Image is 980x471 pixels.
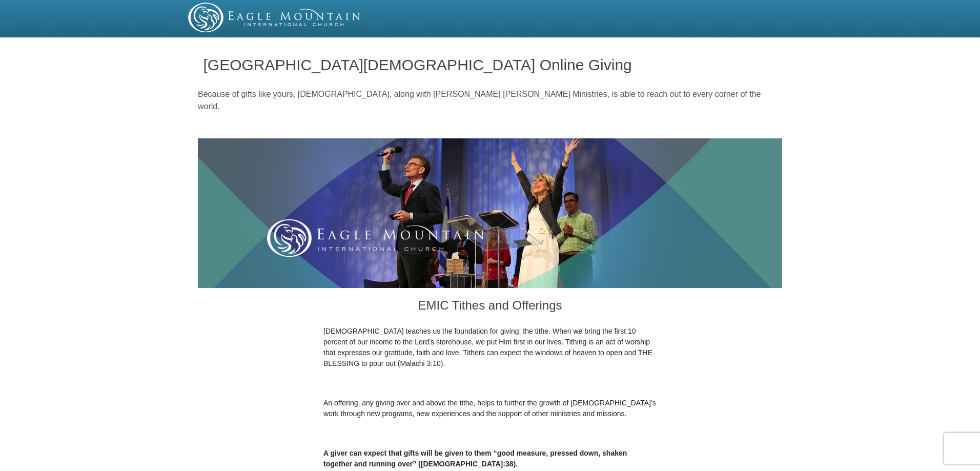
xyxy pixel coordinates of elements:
p: Because of gifts like yours, [DEMOGRAPHIC_DATA], along with [PERSON_NAME] [PERSON_NAME] Ministrie... [198,88,782,113]
img: EMIC [188,3,361,32]
h1: [GEOGRAPHIC_DATA][DEMOGRAPHIC_DATA] Online Giving [203,56,777,73]
p: [DEMOGRAPHIC_DATA] teaches us the foundation for giving: the tithe. When we bring the first 10 pe... [323,326,657,369]
b: A giver can expect that gifts will be given to them “good measure, pressed down, shaken together ... [323,449,627,468]
p: An offering, any giving over and above the tithe, helps to further the growth of [DEMOGRAPHIC_DAT... [323,398,657,419]
h3: EMIC Tithes and Offerings [323,288,657,326]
